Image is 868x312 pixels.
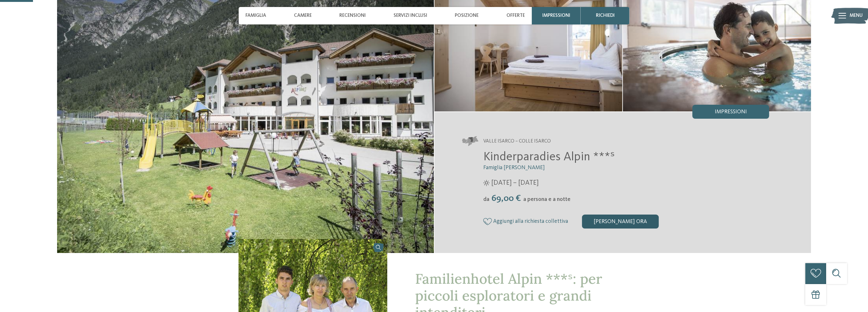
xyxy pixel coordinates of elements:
span: Offerte [506,13,525,18]
span: Kinderparadies Alpin ***ˢ [483,151,615,163]
span: Servizi inclusi [394,13,427,18]
span: a persona e a notte [523,197,571,202]
span: Famiglia [PERSON_NAME] [483,165,545,170]
span: Valle Isarco – Colle Isarco [483,138,551,145]
i: Orari d'apertura estate [483,180,490,186]
span: Camere [294,13,312,18]
span: 69,00 € [490,194,523,203]
span: Famiglia [245,13,266,18]
div: [PERSON_NAME] ora [582,215,659,229]
span: richiedi [596,13,614,18]
span: Posizione [455,13,479,18]
span: Impressioni [715,109,747,115]
span: Impressioni [542,13,570,18]
span: [DATE] – [DATE] [491,178,538,188]
span: Recensioni [339,13,366,18]
span: da [483,197,489,202]
span: Aggiungi alla richiesta collettiva [493,218,568,224]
